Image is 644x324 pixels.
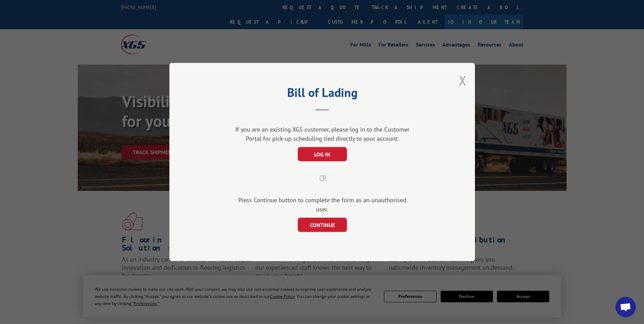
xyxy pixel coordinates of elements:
[232,125,412,143] div: If you are an existing XGS customer, please log in to the Customer Portal for pick-up scheduling ...
[232,195,412,214] div: Press Continue button to complete the form as an unauthorised user.
[297,151,347,158] a: LOG IN
[297,218,347,232] button: CONTINUE
[459,71,466,89] button: Close modal
[297,147,347,161] button: LOG IN
[203,172,441,184] div: OR
[615,297,636,317] a: Open chat
[203,88,441,101] h2: Bill of Lading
